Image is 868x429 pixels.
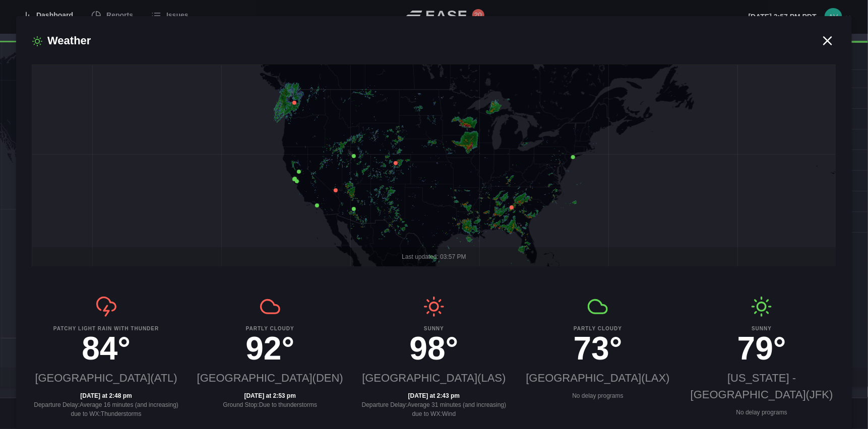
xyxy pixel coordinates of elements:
[362,401,507,417] span: Departure Delay : Average 31 minutes (and increasing) due to WX:Wind
[524,332,672,365] h3: 73°
[360,391,508,400] b: [DATE] at 2:43 pm
[32,325,180,332] b: Patchy light rain with thunder
[32,332,180,365] h3: 84°
[360,370,508,386] h2: [GEOGRAPHIC_DATA] ( LAS )
[196,325,344,332] b: Partly cloudy
[196,391,344,400] b: [DATE] at 2:53 pm
[688,332,836,365] h3: 79°
[196,370,344,386] h2: [GEOGRAPHIC_DATA] ( DEN )
[688,325,836,332] b: Sunny
[524,325,672,332] b: Partly Cloudy
[32,391,180,400] b: [DATE] at 2:48 pm
[524,391,672,400] p: No delay programs
[32,247,836,266] div: Last updated: 03:57 PM
[688,370,836,403] h2: [US_STATE] - [GEOGRAPHIC_DATA] ( JFK )
[196,332,344,365] h3: 92°
[360,332,508,365] h3: 98°
[32,32,820,49] h2: Weather
[34,401,178,417] span: Departure Delay : Average 16 minutes (and increasing) due to WX:Thunderstorms
[688,408,836,417] p: No delay programs
[524,370,672,386] h2: [GEOGRAPHIC_DATA] ( LAX )
[360,325,508,332] b: Sunny
[223,401,317,408] span: Ground Stop : Due to thunderstorms
[32,370,180,386] h2: [GEOGRAPHIC_DATA] ( ATL )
